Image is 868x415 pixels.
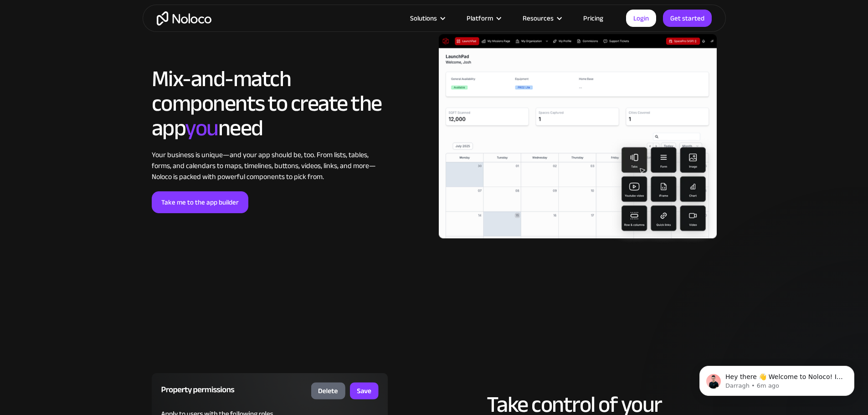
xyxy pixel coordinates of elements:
[455,12,511,24] div: Platform
[523,12,554,24] div: Resources
[152,191,248,213] a: Take me to the app builder
[399,12,455,24] div: Solutions
[626,10,656,27] a: Login
[572,12,615,24] a: Pricing
[185,107,218,149] span: you
[686,347,868,410] iframe: Intercom notifications message
[511,12,572,24] div: Resources
[152,67,382,140] h2: Mix-and-match components to create the app need
[410,12,437,24] div: Solutions
[467,12,493,24] div: Platform
[157,11,211,26] a: home
[663,10,712,27] a: Get started
[152,149,382,182] div: Your business is unique—and your app should be, too. From lists, tables, forms, and calendars to ...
